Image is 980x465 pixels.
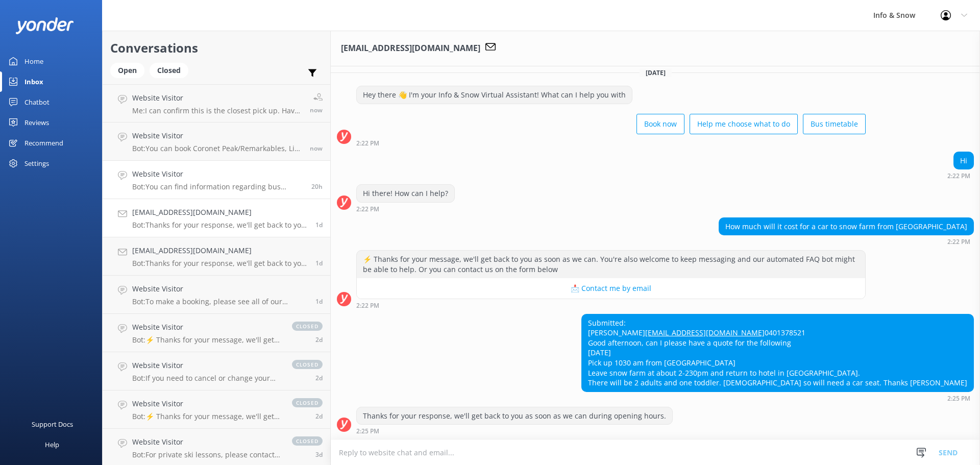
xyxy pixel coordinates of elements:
span: Aug 23 2025 01:13pm (UTC +12:00) Pacific/Auckland [315,335,323,344]
div: Submitted: [PERSON_NAME] 0401378521 Good afternoon, can I please have a quote for the following [... [582,314,973,391]
a: Website VisitorBot:You can find information regarding bus timetables and locations here: [URL][DO... [103,161,330,199]
div: Home [24,51,43,71]
a: Website VisitorBot:If you need to cancel or change your booking, please contact the team on [PHON... [103,352,330,390]
h4: Website Visitor [132,360,282,371]
div: Support Docs [32,414,73,434]
p: Bot: You can find information regarding bus timetables and locations here: [URL][DOMAIN_NAME]. Ad... [132,182,304,191]
span: Aug 24 2025 07:33pm (UTC +12:00) Pacific/Auckland [311,182,323,191]
a: Website VisitorBot:⚡ Thanks for your message, we'll get back to you as soon as we can. You're als... [103,390,330,429]
div: Help [45,434,59,455]
div: Thanks for your response, we'll get back to you as soon as we can during opening hours. [357,407,672,425]
h4: Website Visitor [132,168,304,180]
h4: [EMAIL_ADDRESS][DOMAIN_NAME] [132,245,308,256]
h4: [EMAIL_ADDRESS][DOMAIN_NAME] [132,207,308,218]
span: Aug 22 2025 08:02pm (UTC +12:00) Pacific/Auckland [315,412,323,421]
a: [EMAIL_ADDRESS][DOMAIN_NAME]Bot:Thanks for your response, we'll get back to you as soon as we can... [103,237,330,276]
div: Inbox [24,71,43,92]
strong: 2:22 PM [947,239,970,245]
p: Bot: Thanks for your response, we'll get back to you as soon as we can during opening hours. [132,259,308,268]
button: 📩 Contact me by email [357,278,865,299]
div: Recommend [24,133,63,153]
h4: Website Visitor [132,322,282,333]
a: Website VisitorBot:⚡ Thanks for your message, we'll get back to you as soon as we can. You're als... [103,314,330,352]
span: Aug 25 2025 04:06pm (UTC +12:00) Pacific/Auckland [310,144,323,153]
div: Hi [954,152,973,169]
p: Bot: For private ski lessons, please contact our team at [EMAIL_ADDRESS][DOMAIN_NAME] to discuss ... [132,450,282,459]
button: Help me choose what to do [690,114,798,134]
strong: 2:22 PM [356,303,379,309]
img: yonder-white-logo.png [15,17,74,34]
div: Aug 24 2025 02:22pm (UTC +12:00) Pacific/Auckland [947,172,974,179]
a: Open [110,64,150,76]
strong: 2:25 PM [356,428,379,434]
button: Book now [636,114,684,134]
a: Website VisitorMe:I can confirm this is the closest pick up. Have a great afternoon.now [103,84,330,123]
a: Website VisitorBot:You can book Coronet Peak/Remarkables, Lift & Transport packages online at [UR... [103,123,330,161]
div: Open [110,63,144,78]
span: Aug 22 2025 01:49pm (UTC +12:00) Pacific/Auckland [315,450,323,459]
div: Reviews [24,112,49,133]
div: How much will it cost for a car to snow farm from [GEOGRAPHIC_DATA] [719,218,973,235]
p: Bot: You can book Coronet Peak/Remarkables, Lift & Transport packages online at [URL][DOMAIN_NAME]. [132,144,302,153]
strong: 2:22 PM [356,206,379,212]
h4: Website Visitor [132,92,302,104]
div: Aug 24 2025 02:25pm (UTC +12:00) Pacific/Auckland [581,395,974,402]
p: Bot: ⚡ Thanks for your message, we'll get back to you as soon as we can. You're also welcome to k... [132,412,282,421]
div: Chatbot [24,92,50,112]
strong: 2:22 PM [356,140,379,146]
span: Aug 23 2025 08:59pm (UTC +12:00) Pacific/Auckland [315,297,323,306]
a: Closed [150,64,193,76]
a: [EMAIL_ADDRESS][DOMAIN_NAME]Bot:Thanks for your response, we'll get back to you as soon as we can... [103,199,330,237]
div: ⚡ Thanks for your message, we'll get back to you as soon as we can. You're also welcome to keep m... [357,251,865,278]
a: Website VisitorBot:To make a booking, please see all of our products here: [URL][DOMAIN_NAME].1d [103,276,330,314]
div: Settings [24,153,49,174]
div: Aug 24 2025 02:22pm (UTC +12:00) Pacific/Auckland [356,205,455,212]
h4: Website Visitor [132,283,308,295]
h2: Conversations [110,38,323,58]
strong: 2:22 PM [947,173,970,179]
div: Hi there! How can I help? [357,185,454,202]
div: Hey there 👋 I'm your Info & Snow Virtual Assistant! What can I help you with [357,86,632,104]
span: [DATE] [640,68,672,77]
p: Bot: If you need to cancel or change your booking, please contact the team on [PHONE_NUMBER], [PH... [132,374,282,383]
span: Aug 22 2025 09:19pm (UTC +12:00) Pacific/Auckland [315,374,323,382]
div: Aug 24 2025 02:22pm (UTC +12:00) Pacific/Auckland [719,238,974,245]
span: Aug 24 2025 05:21am (UTC +12:00) Pacific/Auckland [315,259,323,267]
strong: 2:25 PM [947,396,970,402]
div: Closed [150,63,188,78]
div: Aug 24 2025 02:22pm (UTC +12:00) Pacific/Auckland [356,139,866,146]
span: Aug 24 2025 02:25pm (UTC +12:00) Pacific/Auckland [315,221,323,229]
span: closed [292,322,323,331]
button: Bus timetable [803,114,866,134]
div: Aug 24 2025 02:25pm (UTC +12:00) Pacific/Auckland [356,427,673,434]
div: Aug 24 2025 02:22pm (UTC +12:00) Pacific/Auckland [356,302,866,309]
span: Aug 25 2025 04:07pm (UTC +12:00) Pacific/Auckland [310,106,323,114]
span: closed [292,436,323,446]
p: Bot: To make a booking, please see all of our products here: [URL][DOMAIN_NAME]. [132,297,308,306]
h4: Website Visitor [132,398,282,409]
span: closed [292,398,323,407]
h3: [EMAIL_ADDRESS][DOMAIN_NAME] [341,42,480,55]
span: closed [292,360,323,369]
a: [EMAIL_ADDRESS][DOMAIN_NAME] [645,328,765,337]
p: Bot: ⚡ Thanks for your message, we'll get back to you as soon as we can. You're also welcome to k... [132,335,282,345]
h4: Website Visitor [132,436,282,448]
p: Me: I can confirm this is the closest pick up. Have a great afternoon. [132,106,302,115]
h4: Website Visitor [132,130,302,141]
p: Bot: Thanks for your response, we'll get back to you as soon as we can during opening hours. [132,221,308,230]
